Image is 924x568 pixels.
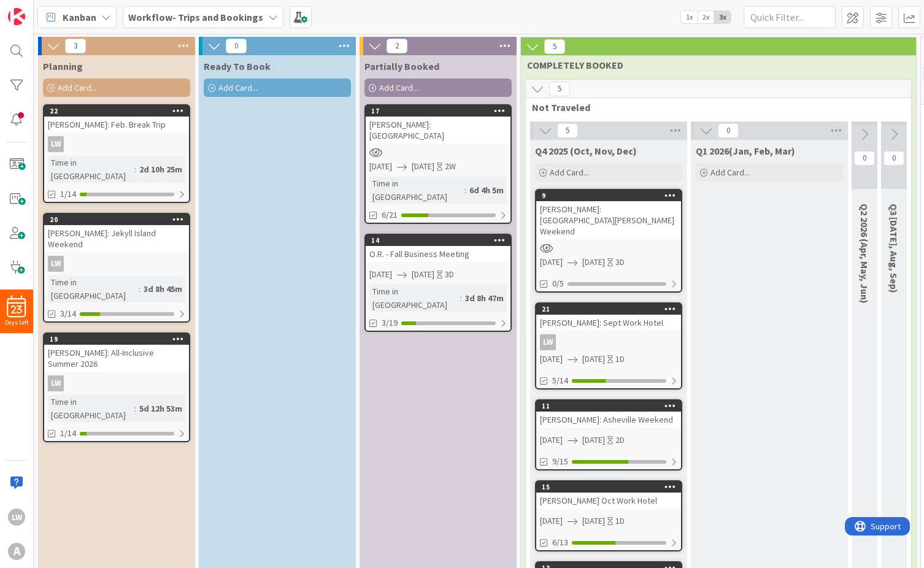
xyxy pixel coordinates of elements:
[8,8,25,25] img: Visit kanbanzone.com
[43,213,190,323] a: 20[PERSON_NAME]: Jekyll Island WeekendLWTime in [GEOGRAPHIC_DATA]:3d 8h 45m3/14
[44,106,189,117] div: 22
[65,39,86,53] span: 3
[615,515,625,528] div: 1D
[226,39,247,53] span: 0
[136,402,185,415] div: 5d 12h 53m
[464,183,466,197] span: :
[681,11,698,23] span: 1x
[412,268,434,281] span: [DATE]
[44,375,189,391] div: LW
[44,334,189,345] div: 19
[536,315,681,331] div: [PERSON_NAME]: Sept Work Hotel
[48,156,134,183] div: Time in [GEOGRAPHIC_DATA]
[366,106,510,117] div: 17
[366,117,510,144] div: [PERSON_NAME]: [GEOGRAPHIC_DATA]
[366,246,510,262] div: O.R. - Fall Business Meeting
[536,482,681,493] div: 15
[552,277,564,290] span: 0/5
[858,204,871,304] span: Q2 2026 (Apr, May, Jun)
[8,543,25,560] div: A
[58,82,97,93] span: Add Card...
[44,345,189,372] div: [PERSON_NAME]: All-Inclusive Summer 2026
[536,493,681,509] div: [PERSON_NAME] Oct Work Hotel
[582,353,605,366] span: [DATE]
[204,60,271,72] span: Ready To Book
[50,107,189,115] div: 22
[888,204,900,293] span: Q3 2026 (Jul, Aug, Sep)
[48,256,64,272] div: LW
[536,482,681,509] div: 15[PERSON_NAME] Oct Work Hotel
[535,145,637,157] span: Q4 2025 (Oct, Nov, Dec)
[714,11,731,23] span: 3x
[369,177,464,204] div: Time in [GEOGRAPHIC_DATA]
[744,6,836,28] input: Quick Filter...
[536,334,681,350] div: LW
[535,302,682,390] a: 21[PERSON_NAME]: Sept Work HotelLW[DATE][DATE]1D5/14
[26,2,56,17] span: Support
[542,402,681,410] div: 11
[136,163,185,176] div: 2d 10h 25m
[60,188,76,201] span: 1/14
[536,201,681,239] div: [PERSON_NAME]: [GEOGRAPHIC_DATA][PERSON_NAME] Weekend
[535,480,682,551] a: 15[PERSON_NAME] Oct Work Hotel[DATE][DATE]1D6/13
[884,151,904,166] span: 0
[460,291,462,305] span: :
[44,214,189,252] div: 20[PERSON_NAME]: Jekyll Island Weekend
[43,104,190,203] a: 22[PERSON_NAME]: Feb. Break TripLWTime in [GEOGRAPHIC_DATA]:2d 10h 25m1/14
[557,123,578,138] span: 5
[43,60,83,72] span: Planning
[379,82,418,93] span: Add Card...
[369,285,460,312] div: Time in [GEOGRAPHIC_DATA]
[60,427,76,440] span: 1/14
[535,399,682,470] a: 11[PERSON_NAME]: Asheville Weekend[DATE][DATE]2D9/15
[366,235,510,246] div: 14
[134,163,136,176] span: :
[44,117,189,132] div: [PERSON_NAME]: Feb. Break Trip
[552,536,568,549] span: 6/13
[536,190,681,201] div: 9
[128,11,263,23] b: Workflow- Trips and Bookings
[382,209,398,221] span: 6/21
[698,11,714,23] span: 2x
[582,515,605,528] span: [DATE]
[552,455,568,468] span: 9/15
[462,291,507,305] div: 3d 8h 47m
[445,160,456,173] div: 2W
[542,483,681,491] div: 15
[540,334,556,350] div: LW
[387,39,407,53] span: 2
[366,235,510,262] div: 14O.R. - Fall Business Meeting
[141,282,185,296] div: 3d 8h 45m
[582,434,605,447] span: [DATE]
[139,282,141,296] span: :
[364,60,439,72] span: Partially Booked
[532,101,896,113] span: Not Traveled
[540,434,563,447] span: [DATE]
[11,305,22,314] span: 23
[536,304,681,315] div: 21
[854,151,875,166] span: 0
[48,275,139,302] div: Time in [GEOGRAPHIC_DATA]
[50,335,189,343] div: 19
[44,225,189,252] div: [PERSON_NAME]: Jekyll Island Weekend
[696,145,795,157] span: Q1 2026(Jan, Feb, Mar)
[364,104,512,224] a: 17[PERSON_NAME]: [GEOGRAPHIC_DATA][DATE][DATE]2WTime in [GEOGRAPHIC_DATA]:6d 4h 5m6/21
[371,107,510,115] div: 17
[615,256,625,269] div: 3D
[134,402,136,415] span: :
[550,167,589,178] span: Add Card...
[63,10,96,25] span: Kanban
[540,515,563,528] span: [DATE]
[527,59,901,71] span: COMPLETELY BOOKED
[582,256,605,269] span: [DATE]
[218,82,258,93] span: Add Card...
[364,234,512,332] a: 14O.R. - Fall Business Meeting[DATE][DATE]3DTime in [GEOGRAPHIC_DATA]:3d 8h 47m3/19
[48,395,134,422] div: Time in [GEOGRAPHIC_DATA]
[43,332,190,442] a: 19[PERSON_NAME]: All-Inclusive Summer 2026LWTime in [GEOGRAPHIC_DATA]:5d 12h 53m1/14
[60,307,76,320] span: 3/14
[371,236,510,245] div: 14
[544,39,565,54] span: 5
[50,215,189,224] div: 20
[48,136,64,152] div: LW
[44,334,189,372] div: 19[PERSON_NAME]: All-Inclusive Summer 2026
